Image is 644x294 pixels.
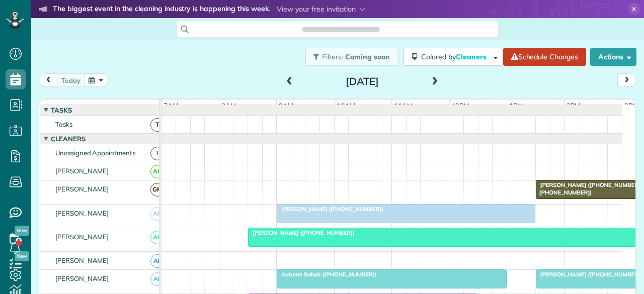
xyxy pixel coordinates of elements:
[322,52,343,61] span: Filters:
[404,48,503,66] button: Colored byCleaners
[535,271,643,278] span: [PERSON_NAME] ([PHONE_NUMBER])
[53,274,111,282] span: [PERSON_NAME]
[150,165,164,178] span: AC
[57,73,85,87] button: today
[53,209,111,217] span: [PERSON_NAME]
[150,272,164,286] span: AF
[53,233,111,241] span: [PERSON_NAME]
[49,135,88,143] span: Cleaners
[53,167,111,175] span: [PERSON_NAME]
[39,73,58,87] button: prev
[150,118,164,132] span: T
[421,52,490,61] span: Colored by
[150,183,164,197] span: GM
[335,102,357,110] span: 10am
[565,102,582,110] span: 2pm
[392,102,415,110] span: 11am
[622,102,640,110] span: 3pm
[248,229,355,236] span: [PERSON_NAME] ([PHONE_NUMBER])
[277,102,295,110] span: 9am
[507,102,525,110] span: 1pm
[15,226,29,236] span: New
[299,76,425,87] h2: [DATE]
[49,106,74,114] span: Tasks
[276,206,384,213] span: [PERSON_NAME] ([PHONE_NUMBER])
[150,254,164,268] span: AF
[150,147,164,160] span: !
[53,185,111,193] span: [PERSON_NAME]
[53,4,270,15] strong: The biggest event in the cleaning industry is happening this week.
[503,48,586,66] a: Schedule Changes
[450,102,471,110] span: 12pm
[312,24,369,34] span: Search ZenMaid…
[590,48,636,66] button: Actions
[617,73,636,87] button: next
[219,102,238,110] span: 8am
[345,52,390,61] span: Coming soon
[53,120,74,128] span: Tasks
[535,181,642,195] span: [PERSON_NAME] ([PHONE_NUMBER], [PHONE_NUMBER])
[456,52,488,61] span: Cleaners
[276,271,377,278] span: Autumn Saheb ([PHONE_NUMBER])
[53,256,111,264] span: [PERSON_NAME]
[53,149,137,157] span: Unassigned Appointments
[162,102,180,110] span: 7am
[150,231,164,244] span: AC
[150,207,164,221] span: AB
